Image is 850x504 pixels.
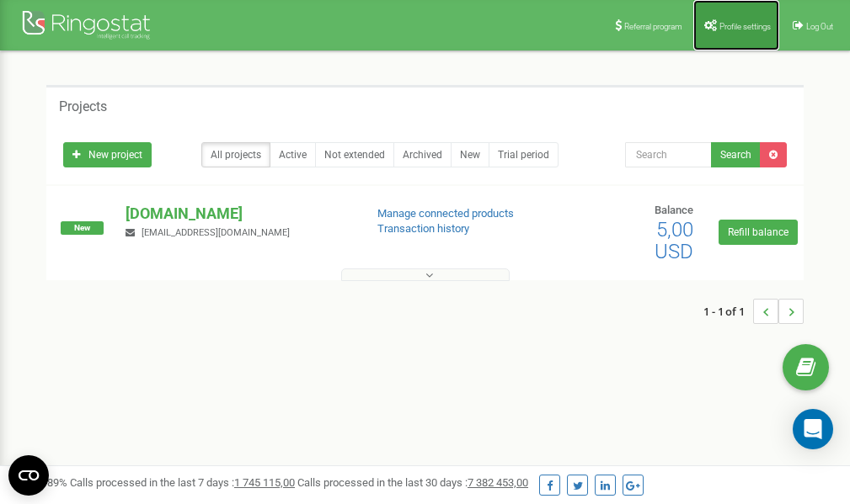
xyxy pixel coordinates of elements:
[315,142,394,167] a: Not extended
[8,455,49,496] button: Open CMP widget
[625,142,712,167] input: Search
[806,22,833,31] span: Log Out
[297,476,528,489] span: Calls processed in the last 30 days :
[63,142,152,167] a: New project
[377,222,469,235] a: Transaction history
[126,203,350,225] p: [DOMAIN_NAME]
[655,218,693,263] span: 5,00 USD
[703,282,804,341] nav: ...
[489,142,559,167] a: Trial period
[201,142,270,167] a: All projects
[703,299,753,324] span: 1 - 1 of 1
[719,22,771,31] span: Profile settings
[59,99,107,114] h5: Projects
[234,476,295,489] u: 1 745 115,00
[793,409,833,449] div: Open Intercom Messenger
[451,142,489,167] a: New
[377,207,514,220] a: Manage connected products
[624,22,682,31] span: Referral program
[142,227,290,238] span: [EMAIL_ADDRESS][DOMAIN_NAME]
[70,476,295,489] span: Calls processed in the last 7 days :
[270,142,316,167] a: Active
[711,142,761,167] button: Search
[393,142,452,167] a: Archived
[61,221,104,235] span: New
[468,476,528,489] u: 7 382 453,00
[655,204,693,216] span: Balance
[719,220,798,245] a: Refill balance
